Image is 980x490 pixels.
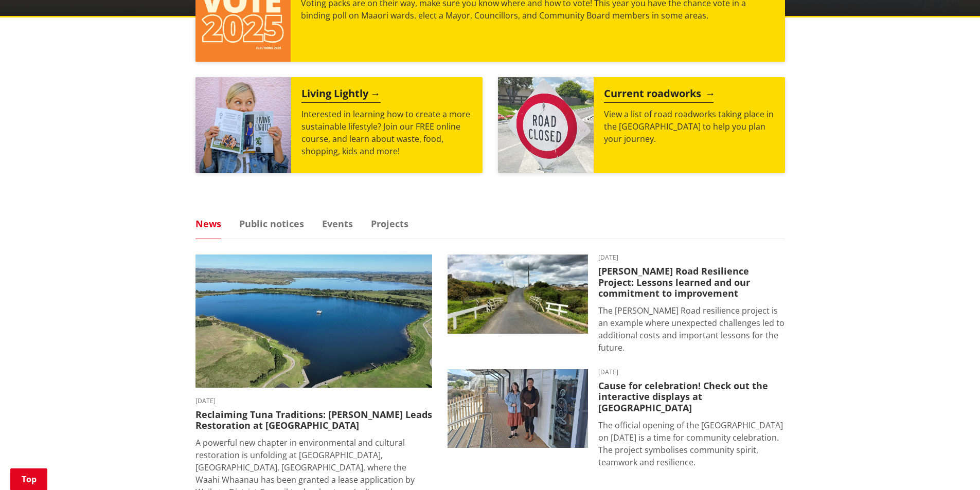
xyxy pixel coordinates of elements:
img: Road closed sign [498,77,594,173]
a: Public notices [239,219,304,228]
img: PR-21222 Huia Road Relience Munro Road Bridge [448,255,588,334]
time: [DATE] [598,369,785,375]
a: Current roadworks View a list of road roadworks taking place in the [GEOGRAPHIC_DATA] to help you... [498,77,785,173]
h2: Current roadworks [604,87,714,103]
h3: Reclaiming Tuna Traditions: [PERSON_NAME] Leads Restoration at [GEOGRAPHIC_DATA] [195,409,432,431]
img: Mainstream Green Workshop Series [195,77,291,173]
a: [DATE] Cause for celebration! Check out the interactive displays at [GEOGRAPHIC_DATA] The officia... [448,369,785,468]
a: Events [322,219,353,228]
img: Huntly Museum - Debra Kane and Kristy Wilson [448,369,588,448]
a: Living Lightly Interested in learning how to create a more sustainable lifestyle? Join our FREE o... [195,77,483,173]
img: Lake Waahi (Lake Puketirini in the foreground) [195,255,432,388]
h3: [PERSON_NAME] Road Resilience Project: Lessons learned and our commitment to improvement [598,266,785,299]
a: [DATE] [PERSON_NAME] Road Resilience Project: Lessons learned and our commitment to improvement T... [448,255,785,354]
h3: Cause for celebration! Check out the interactive displays at [GEOGRAPHIC_DATA] [598,380,785,414]
a: Top [10,468,47,490]
a: News [195,219,221,228]
p: The official opening of the [GEOGRAPHIC_DATA] on [DATE] is a time for community celebration. The ... [598,419,785,468]
iframe: Messenger Launcher [933,447,970,484]
p: View a list of road roadworks taking place in the [GEOGRAPHIC_DATA] to help you plan your journey. [604,108,775,145]
time: [DATE] [195,398,432,404]
time: [DATE] [598,255,785,261]
p: The [PERSON_NAME] Road resilience project is an example where unexpected challenges led to additi... [598,304,785,354]
a: Projects [371,219,408,228]
h2: Living Lightly [301,87,381,103]
p: Interested in learning how to create a more sustainable lifestyle? Join our FREE online course, a... [301,108,472,157]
